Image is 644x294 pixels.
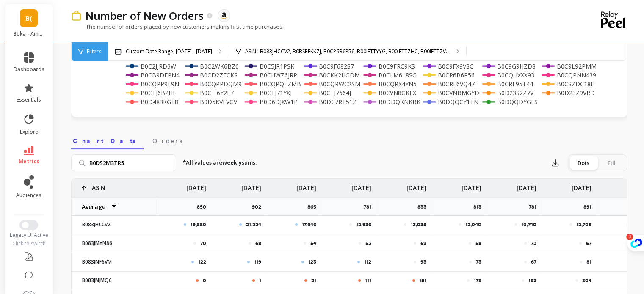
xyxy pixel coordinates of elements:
[17,96,41,103] span: essentials
[77,258,151,265] p: B083JNF6VM
[71,154,176,171] input: Search
[16,192,41,199] span: audiences
[77,221,151,228] p: B083JHCCV2
[420,258,426,265] p: 93
[462,179,481,192] p: [DATE]
[197,203,211,210] p: 850
[475,240,481,247] p: 58
[222,159,242,166] strong: weekly
[259,277,261,284] p: 1
[92,179,105,192] p: ASIN
[5,232,53,239] div: Legacy UI Active
[582,277,591,284] p: 204
[5,240,53,247] div: Click to switch
[200,80,242,88] text: B0CQPPDQM9
[364,258,371,265] p: 112
[586,240,591,247] p: 67
[296,179,316,192] p: [DATE]
[420,240,426,247] p: 62
[241,179,261,192] p: [DATE]
[351,179,371,192] p: [DATE]
[73,137,142,145] span: Chart Data
[152,137,182,145] span: Orders
[20,129,38,135] span: explore
[419,277,426,284] p: 151
[183,159,257,167] p: *All values are sums.
[310,240,316,247] p: 54
[517,179,536,192] p: [DATE]
[597,156,625,170] div: Fill
[14,66,44,73] span: dashboards
[198,258,206,265] p: 122
[583,203,597,210] p: 891
[200,71,238,79] text: B0CD2ZFCKS
[71,130,627,149] nav: Tabs
[528,277,536,284] p: 192
[572,179,591,192] p: [DATE]
[356,221,371,228] p: 12,936
[200,53,237,61] text: B0BYFD49VS
[569,156,597,170] div: Dots
[465,221,481,228] p: 12,040
[406,179,426,192] p: [DATE]
[71,11,81,21] img: header icon
[260,80,301,88] text: B0CQPQFZMB
[255,240,261,247] p: 68
[126,48,212,55] p: Custom Date Range, [DATE] - [DATE]
[191,221,206,228] p: 19,880
[521,221,536,228] p: 10,740
[529,203,542,210] p: 781
[200,62,239,70] text: B0C2WK6BZ6
[87,48,101,55] span: Filters
[531,240,536,247] p: 73
[531,258,536,265] p: 67
[411,221,426,228] p: 13,035
[364,203,376,210] p: 781
[254,258,261,265] p: 119
[307,203,321,210] p: 865
[246,221,261,228] p: 21,224
[586,258,591,265] p: 81
[71,23,284,30] p: The number of orders placed by new customers making first-time purchases.
[200,240,206,247] p: 70
[476,258,481,265] p: 73
[308,258,316,265] p: 123
[576,221,591,228] p: 12,709
[245,48,450,55] p: ASIN : B083JHCCV2, B0BSRFKKZJ, B0CP6B6P56, B00IFTTYYG, B00IFTTZHC, B00IFTTZV...
[14,30,44,37] p: Boka - Amazon (Essor)
[25,14,32,23] span: B(
[19,158,39,165] span: metrics
[473,203,486,210] p: 813
[311,277,316,284] p: 31
[19,220,38,230] button: Switch to New UI
[417,203,431,210] p: 833
[252,203,266,210] p: 902
[200,89,234,97] text: B0CTJ6Y2L7
[220,12,228,19] img: api.amazon.svg
[203,277,206,284] p: 0
[302,221,316,228] p: 17,646
[77,240,151,247] p: B083JMYN86
[365,277,371,284] p: 111
[474,277,481,284] p: 179
[186,179,206,192] p: [DATE]
[77,277,151,284] p: B083JNJMQ6
[86,8,204,23] p: Number of New Orders
[365,240,371,247] p: 53
[260,98,298,106] text: B0D6DJXW1P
